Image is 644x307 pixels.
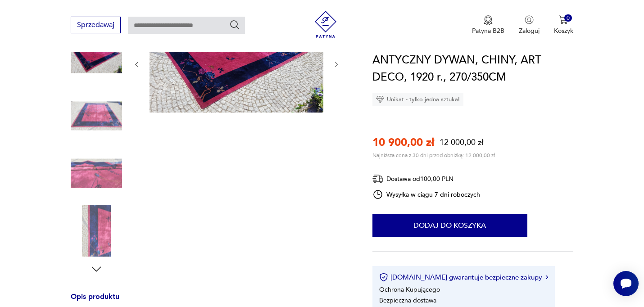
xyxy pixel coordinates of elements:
p: Koszyk [554,27,573,35]
p: Patyna B2B [472,27,504,35]
p: 10 900,00 zł [372,135,434,150]
button: Sprzedawaj [71,17,121,33]
img: Zdjęcie produktu ANTYCZNY DYWAN, CHINY, ART DECO, 1920 r., 270/350CM [71,205,122,257]
img: Zdjęcie produktu ANTYCZNY DYWAN, CHINY, ART DECO, 1920 r., 270/350CM [150,15,323,113]
img: Zdjęcie produktu ANTYCZNY DYWAN, CHINY, ART DECO, 1920 r., 270/350CM [71,148,122,199]
button: Patyna B2B [472,15,504,35]
div: Dostawa od 100,00 PLN [372,173,481,185]
li: Ochrona Kupującego [379,285,440,294]
button: Dodaj do koszyka [372,214,527,237]
button: Zaloguj [519,15,540,35]
img: Ikonka użytkownika [525,15,534,24]
img: Zdjęcie produktu ANTYCZNY DYWAN, CHINY, ART DECO, 1920 r., 270/350CM [71,33,122,84]
button: Szukaj [229,19,240,30]
a: Sprzedawaj [71,23,121,29]
button: [DOMAIN_NAME] gwarantuje bezpieczne zakupy [379,273,548,282]
p: 12 000,00 zł [440,137,483,148]
p: Najniższa cena z 30 dni przed obniżką: 12 000,00 zł [372,152,495,159]
img: Ikona strzałki w prawo [545,275,548,280]
iframe: Smartsupp widget button [613,271,639,296]
img: Ikona certyfikatu [379,273,388,282]
a: Ikona medaluPatyna B2B [472,15,504,35]
img: Patyna - sklep z meblami i dekoracjami vintage [312,11,339,38]
img: Ikona dostawy [372,173,383,185]
h1: ANTYCZNY DYWAN, CHINY, ART DECO, 1920 r., 270/350CM [372,52,573,86]
img: Ikona koszyka [559,15,568,24]
img: Ikona medalu [484,15,493,25]
div: Unikat - tylko jedna sztuka! [372,93,463,106]
img: Zdjęcie produktu ANTYCZNY DYWAN, CHINY, ART DECO, 1920 r., 270/350CM [71,90,122,142]
button: 0Koszyk [554,15,573,35]
img: Ikona diamentu [376,95,384,104]
div: 0 [564,14,572,22]
p: Zaloguj [519,27,540,35]
li: Bezpieczna dostawa [379,296,436,305]
div: Wysyłka w ciągu 7 dni roboczych [372,189,481,200]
